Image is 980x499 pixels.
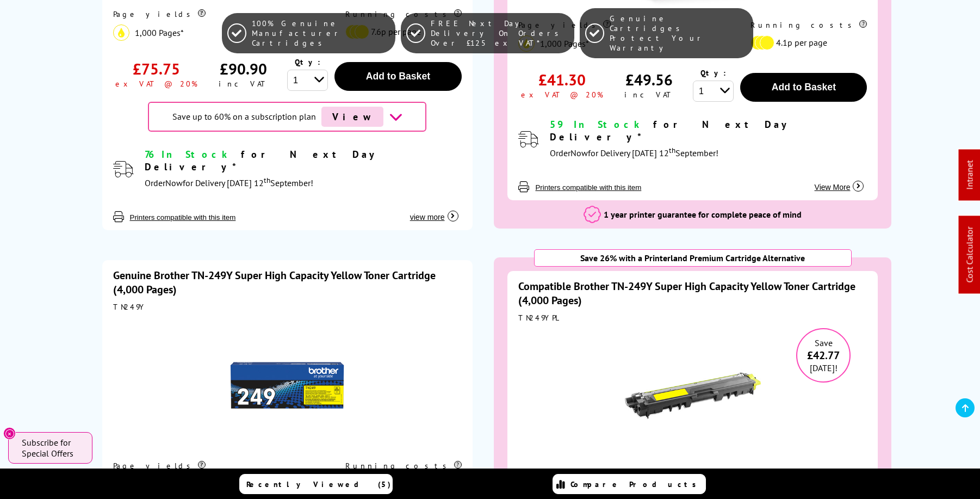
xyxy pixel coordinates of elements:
[264,175,270,185] sup: th
[534,249,852,267] div: Save 26% with a Printerland Premium Cartridge Alternative
[700,68,726,78] span: Qty:
[334,62,461,91] button: Add to Basket
[810,362,838,373] span: [DATE]!
[570,147,588,158] span: Now
[518,279,855,307] a: Compatible Brother TN-249Y Super High Capacity Yellow Toner Cartridge (4,000 Pages)
[145,148,462,191] div: modal_delivery
[127,213,239,222] button: Printers compatible with this item
[345,461,462,471] div: Running costs
[669,145,675,155] sup: th
[797,348,849,362] span: £42.77
[113,268,436,297] a: Genuine Brother TN-249Y Super High Capacity Yellow Toner Cartridge (4,000 Pages)
[133,59,180,79] div: £75.75
[521,90,603,100] div: ex VAT @ 20%
[625,70,673,90] div: £49.56
[239,474,393,494] a: Recently Viewed (5)
[518,313,867,323] div: TN249YPL
[550,118,792,143] span: for Next Day Delivery*
[570,479,702,489] span: Compare Products
[815,337,833,348] span: Save
[3,427,16,440] button: Close
[550,118,867,161] div: modal_delivery
[172,111,316,122] span: Save up to 60% on a subscription plan
[145,148,380,173] span: for Next Day Delivery*
[604,209,802,220] span: 1 year printer guarantee for complete peace of mind
[219,317,355,453] img: Brother TN-249Y Super High Capacity Yellow Toner Cartridge (4,000 Pages)
[964,227,975,283] a: Cost Calculator
[625,328,761,464] img: Compatible Brother TN-249Y Super High Capacity Yellow Toner Cartridge (4,000 Pages)
[610,14,747,53] span: Genuine Cartridges Protect Your Warranty
[246,479,391,489] span: Recently Viewed (5)
[316,107,402,127] a: brother-contract-details
[431,19,568,48] span: FREE Next Day Delivery On Orders Over £125 ex VAT*
[553,474,706,494] a: Compare Products
[532,183,644,192] button: Printers compatible with this item
[584,206,601,223] img: 1 year printer guarantee
[252,19,389,48] span: 100% Genuine Manufacturer Cartridges
[811,171,867,192] button: View More
[407,201,462,222] button: view more
[115,79,197,89] div: ex VAT @ 20%
[113,461,322,471] div: Page yields
[145,177,313,188] span: Order for Delivery [DATE] 12 September!
[772,82,836,93] span: Add to Basket
[22,437,82,459] span: Subscribe for Special Offers
[219,79,268,89] div: inc VAT
[220,59,267,79] div: £90.90
[624,90,674,100] div: inc VAT
[321,107,383,127] span: View
[550,147,718,158] span: Order for Delivery [DATE] 12 September!
[538,70,586,90] div: £41.30
[410,213,445,221] span: view more
[366,71,430,82] span: Add to Basket
[740,73,867,102] button: Add to Basket
[113,302,462,312] div: TN249Y
[165,177,183,188] span: Now
[815,183,851,192] span: View More
[550,118,644,131] span: 59 In Stock
[964,161,975,190] a: Intranet
[145,148,232,161] span: 76 In Stock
